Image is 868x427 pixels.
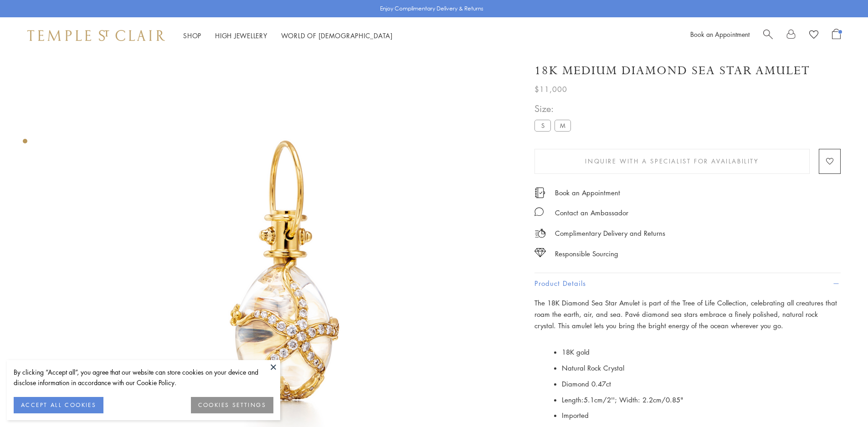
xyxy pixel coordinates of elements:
[562,360,841,376] li: Natural Rock Crystal
[534,207,544,216] img: MessageIcon-01_2.svg
[809,29,818,42] a: View Wishlist
[23,137,27,151] div: Product gallery navigation
[183,30,393,41] nav: Main navigation
[534,83,567,95] span: $11,000
[832,29,841,42] a: Open Shopping Bag
[534,297,841,331] p: The 18K Diamond Sea Star Amulet is part of the Tree of Life Collection, celebrating all creatures...
[534,63,810,79] h1: 18K Medium Diamond Sea Star Amulet
[380,4,483,13] p: Enjoy Complimentary Delivery & Returns
[562,392,841,408] li: Length: "
[534,273,841,294] button: Product Details
[555,207,628,219] div: Contact an Ambassador
[584,395,680,404] span: 5.1cm/2''; Width: 2.2cm/0.85
[534,101,575,116] span: Size:
[555,228,665,239] p: Complimentary Delivery and Returns
[562,344,841,360] li: 18K gold
[191,397,273,413] button: COOKIES SETTINGS
[562,376,841,392] li: Diamond 0.47ct
[763,29,773,42] a: Search
[555,248,618,259] div: Responsible Sourcing
[27,30,165,41] img: Temple St. Clair
[215,31,267,40] a: High JewelleryHigh Jewellery
[555,120,571,131] label: M
[534,188,545,198] img: icon_appointment.svg
[14,397,103,413] button: ACCEPT ALL COOKIES
[534,248,546,257] img: icon_sourcing.svg
[281,31,393,40] a: World of [DEMOGRAPHIC_DATA]World of [DEMOGRAPHIC_DATA]
[534,228,546,239] img: icon_delivery.svg
[562,407,841,423] li: Imported
[822,384,859,418] iframe: Gorgias live chat messenger
[534,149,810,174] button: Inquire With A Specialist for Availability
[14,367,273,388] div: By clicking “Accept all”, you agree that our website can store cookies on your device and disclos...
[585,156,759,166] span: Inquire With A Specialist for Availability
[555,188,620,198] a: Book an Appointment
[183,31,201,40] a: ShopShop
[534,120,551,131] label: S
[690,30,750,39] a: Book an Appointment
